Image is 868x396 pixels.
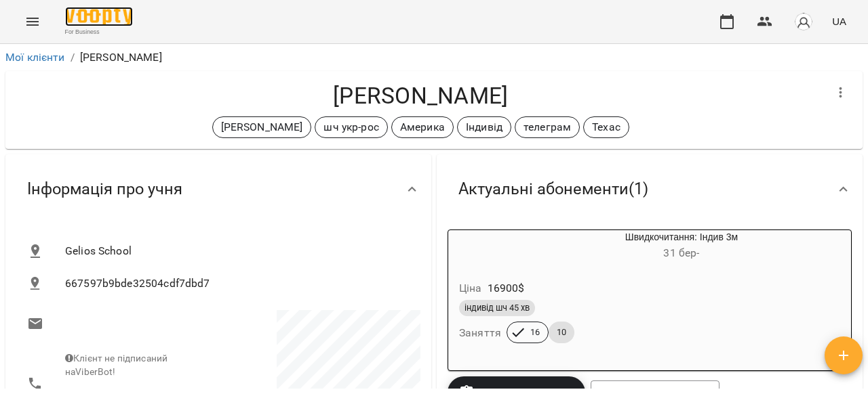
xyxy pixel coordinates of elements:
div: Швидкочитання: Індив 3м [513,230,850,263]
div: Америка [391,116,454,138]
span: Клієнт не підписаний на ViberBot! [65,353,167,377]
p: [PERSON_NAME] [221,119,303,135]
img: Voopty Logo [65,7,133,26]
img: avatar_s.png [794,12,813,31]
span: 10 [549,326,574,338]
div: Техас [583,116,629,138]
span: індивід шч 45 хв [459,302,535,314]
div: Актуальні абонементи(1) [437,154,863,224]
p: [PERSON_NAME] [80,49,162,66]
p: телеграм [524,119,571,135]
p: шч укр-рос [323,119,378,135]
span: 16 [522,326,548,338]
h4: [PERSON_NAME] [16,82,825,110]
p: Америка [400,119,445,135]
li: / [71,49,75,66]
span: 31 бер - [663,246,699,259]
div: Інформація про учня [5,154,431,224]
span: Gelios School [65,243,410,259]
div: телеграм [515,116,580,138]
p: Техас [592,119,620,135]
a: Мої клієнти [5,51,65,64]
button: UA [827,9,852,34]
span: Інформація про учня [27,179,182,200]
p: Індивід [466,119,502,135]
button: Menu [16,5,49,38]
span: For Business [65,28,133,37]
div: шч укр-рос [315,116,387,138]
div: Індивід [457,116,511,138]
h6: Заняття [459,324,501,343]
div: Швидкочитання: Індив 3м [448,230,513,263]
nav: breadcrumb [5,49,863,66]
button: Швидкочитання: Індив 3м31 бер- Ціна16900$індивід шч 45 хвЗаняття1610 [448,230,850,359]
div: [PERSON_NAME] [212,116,312,138]
h6: Ціна [459,279,482,298]
span: Актуальні абонементи ( 1 ) [458,179,648,200]
p: 16900 $ [488,280,525,296]
span: UA [832,14,846,28]
span: 667597b9bde32504cdf7dbd7 [65,276,410,292]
